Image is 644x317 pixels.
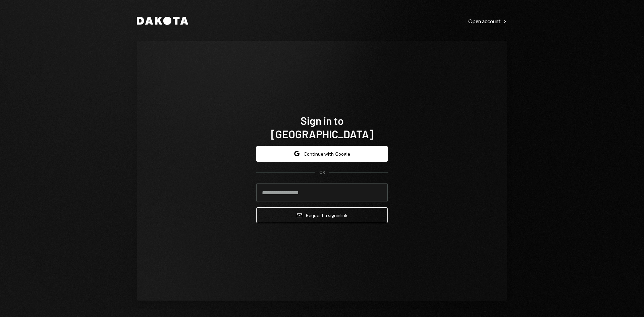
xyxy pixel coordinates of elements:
a: Open account [468,17,507,24]
button: Request a signinlink [256,207,388,223]
h1: Sign in to [GEOGRAPHIC_DATA] [256,114,388,141]
div: OR [319,170,325,175]
button: Continue with Google [256,146,388,162]
div: Open account [468,18,507,24]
